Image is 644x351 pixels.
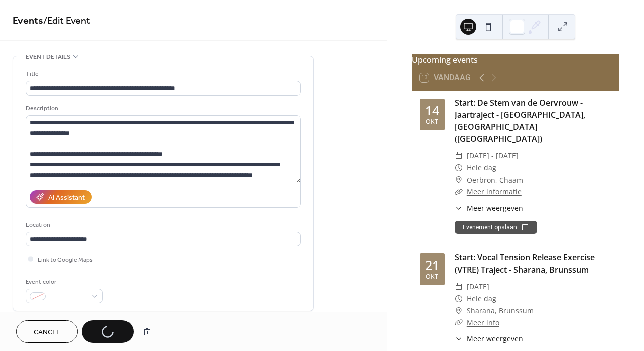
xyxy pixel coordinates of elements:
[467,281,489,293] span: [DATE]
[455,203,523,213] button: ​Meer weergeven
[467,305,534,317] span: Sharana, Brunssum
[13,11,43,31] a: Events
[26,52,70,62] span: Event details
[455,333,523,344] button: ​Meer weergeven
[455,150,463,162] div: ​
[455,221,537,234] button: Evenement opslaan
[48,193,85,203] div: AI Assistant
[426,119,438,125] div: okt
[467,187,522,196] a: Meer informatie
[455,252,595,275] a: Start: Vocal Tension Release Exercise (VTRE) Traject - Sharana, Brunssum
[455,203,463,213] div: ​
[467,203,523,213] span: Meer weergeven
[467,174,523,186] span: Oerbron, Chaam
[467,293,496,305] span: Hele dag
[455,174,463,186] div: ​
[16,320,78,343] button: Cancel
[425,104,439,117] div: 14
[425,259,439,272] div: 21
[26,277,101,287] div: Event color
[34,327,60,338] span: Cancel
[455,162,463,174] div: ​
[455,317,463,329] div: ​
[455,97,585,144] a: Start: De Stem van de Oervrouw - Jaartraject - [GEOGRAPHIC_DATA], [GEOGRAPHIC_DATA] ([GEOGRAPHIC_...
[467,162,496,174] span: Hele dag
[26,220,299,230] div: Location
[467,333,523,344] span: Meer weergeven
[30,190,92,204] button: AI Assistant
[412,54,619,66] div: Upcoming events
[467,150,519,162] span: [DATE] - [DATE]
[26,69,299,79] div: Title
[455,333,463,344] div: ​
[455,281,463,293] div: ​
[426,274,438,280] div: okt
[455,293,463,305] div: ​
[26,103,299,114] div: Description
[467,318,499,327] a: Meer info
[455,186,463,198] div: ​
[455,305,463,317] div: ​
[38,255,93,266] span: Link to Google Maps
[43,11,90,31] span: / Edit Event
